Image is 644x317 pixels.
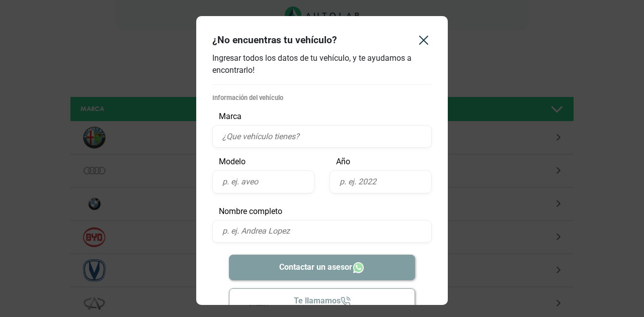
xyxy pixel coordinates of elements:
[212,205,432,218] p: Nombre completo
[212,170,314,193] input: p. ej. aveo
[229,288,416,313] button: Te llamamos
[229,255,416,280] button: Contactar un asesor
[352,261,365,274] img: Whatsapp icon
[330,156,432,168] p: Año
[212,52,432,76] p: Ingresar todos los datos de tu vehículo, y te ayudamos a encontrarlo!
[330,170,432,193] input: p. ej. 2022
[212,156,314,168] p: Modelo
[212,125,432,148] input: ¿Que vehículo tienes?
[212,34,337,46] h4: ¿No encuentras tu vehículo?
[408,24,440,56] button: Close
[212,220,432,243] input: p. ej. Andrea Lopez
[212,93,432,102] p: Información del vehículo
[212,111,432,123] p: Marca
